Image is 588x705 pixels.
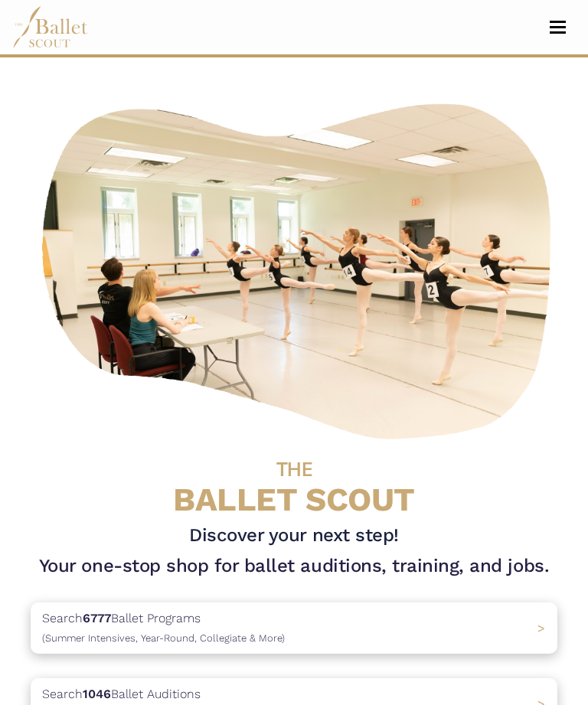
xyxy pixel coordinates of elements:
p: Search Ballet Programs [42,609,285,648]
h4: BALLET SCOUT [31,448,557,518]
h1: Your one-stop shop for ballet auditions, training, and jobs. [31,554,557,578]
h3: Discover your next step! [31,524,557,547]
img: A group of ballerinas talking to each other in a ballet studio [31,88,570,448]
span: (Summer Intensives, Year-Round, Collegiate & More) [42,632,285,644]
span: THE [276,458,312,481]
button: Toggle navigation [540,20,576,34]
b: 1046 [83,687,111,701]
a: Search6777Ballet Programs(Summer Intensives, Year-Round, Collegiate & More)> [31,602,557,654]
span: > [537,621,545,635]
b: 6777 [83,611,111,625]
